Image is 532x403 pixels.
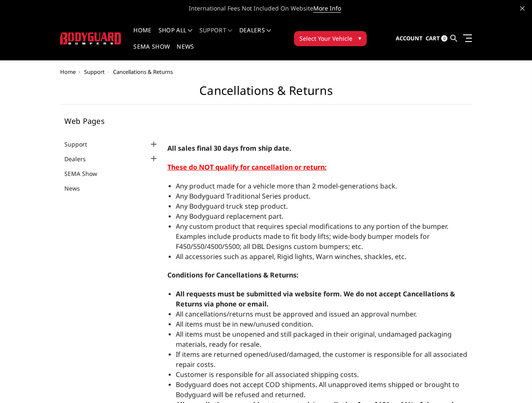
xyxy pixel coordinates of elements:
span: Any Bodyguard truck step product. [176,201,288,211]
a: Dealers [239,27,271,44]
span: Any Bodyguard replacement part. [176,212,283,221]
span: Account [396,34,423,42]
span: Bodyguard does not accept COD shipments. All unapproved items shipped or brought to Bodyguard wil... [176,380,459,399]
a: Support [199,27,233,44]
strong: All requests must be submitted via website form. We do not accept Cancellations & Returns via pho... [176,289,455,309]
span: Cancellations & Returns [113,68,173,76]
a: Cart 0 [426,27,447,50]
a: More Info [313,4,341,13]
a: shop all [159,27,193,44]
span: All accessories such as apparel, Rigid lights, Warn winches, shackles, etc. [176,252,406,261]
span: Select Your Vehicle [299,34,352,43]
a: Home [133,27,151,44]
span: 0 [441,35,447,42]
a: Dealers [64,154,96,163]
span: Cart [426,34,440,42]
span: Any product made for a vehicle more than 2 model-generations back. [176,181,397,191]
a: News [177,44,194,60]
a: Account [396,27,423,50]
span: All sales final 30 days from ship date. [167,144,291,153]
span: Any custom product that requires special modifications to any portion of the bumper. Examples inc... [176,222,448,251]
a: Support [84,68,105,76]
span: If items are returned opened/used/damaged, the customer is responsible for all associated repair ... [176,350,467,369]
span: All items must be unopened and still packaged in their original, undamaged packaging materials, r... [176,330,452,349]
span: ▾ [358,34,361,42]
a: Support [64,140,98,149]
img: BODYGUARD BUMPERS [60,32,122,44]
button: Select Your Vehicle [294,31,367,46]
span: These do NOT qualify for cancellation or return: [167,162,327,172]
a: Home [60,68,76,76]
span: All items must be in new/unused condition. [176,319,313,329]
span: All cancellations/returns must be approved and issued an approval number. [176,309,417,319]
h1: Cancellations & Returns [60,84,472,105]
a: SEMA Show [133,44,170,60]
h5: Web Pages [64,117,159,125]
span: Any Bodyguard Traditional Series product. [176,191,310,201]
a: SEMA Show [64,169,108,178]
a: News [64,184,90,193]
span: Customer is responsible for all associated shipping costs. [176,370,359,379]
strong: Conditions for Cancellations & Returns: [167,270,299,280]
